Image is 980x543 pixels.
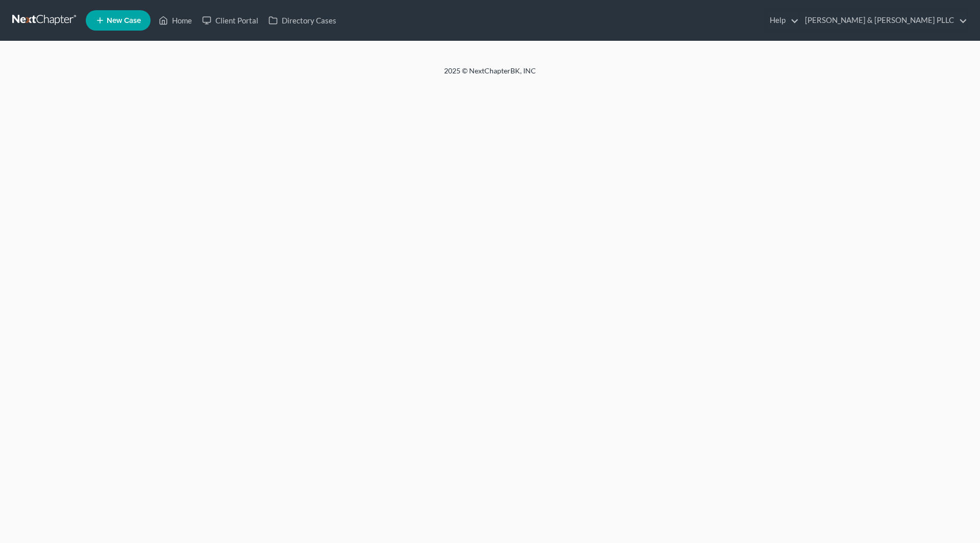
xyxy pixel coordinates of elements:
[199,66,781,84] div: 2025 © NextChapterBK, INC
[154,11,197,30] a: Home
[197,11,263,30] a: Client Portal
[86,10,151,31] new-legal-case-button: New Case
[800,11,967,30] a: [PERSON_NAME] & [PERSON_NAME] PLLC
[263,11,341,30] a: Directory Cases
[765,11,799,30] a: Help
